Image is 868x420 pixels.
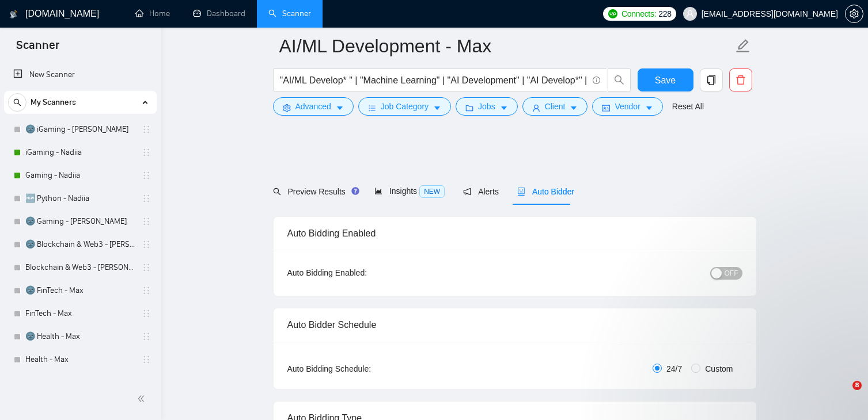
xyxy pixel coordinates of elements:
[142,217,151,226] span: holder
[273,188,281,196] span: search
[672,100,704,113] a: Reset All
[615,100,640,113] span: Vendor
[658,7,671,20] span: 228
[142,171,151,180] span: holder
[852,381,862,390] span: 8
[686,10,694,18] span: user
[730,75,752,85] span: delete
[25,348,135,371] a: Health - Max
[655,73,676,87] span: Save
[463,187,499,196] span: Alerts
[500,104,508,112] span: caret-down
[829,381,856,408] iframe: Intercom live chat
[25,210,135,233] a: 🌚 Gaming - [PERSON_NAME]
[142,240,151,249] span: holder
[268,9,311,18] a: searchScanner
[283,104,291,112] span: setting
[478,100,495,113] span: Jobs
[142,309,151,318] span: holder
[846,9,863,18] span: setting
[358,97,451,116] button: barsJob Categorycaret-down
[25,302,135,325] a: FinTech - Max
[517,188,525,196] span: robot
[456,97,518,116] button: folderJobscaret-down
[374,186,445,196] span: Insights
[142,332,151,341] span: holder
[545,100,566,113] span: Client
[374,187,382,195] span: area-chart
[287,217,742,250] div: Auto Bidding Enabled
[522,97,588,116] button: userClientcaret-down
[25,164,135,187] a: Gaming - Nadiia
[419,185,445,198] span: NEW
[570,104,578,112] span: caret-down
[729,68,752,91] button: delete
[465,104,473,112] span: folder
[25,118,135,141] a: 🌚 iGaming - [PERSON_NAME]
[592,97,662,116] button: idcardVendorcaret-down
[25,279,135,302] a: 🌚 FinTech - Max
[280,73,587,87] input: Search Freelance Jobs...
[736,39,751,54] span: edit
[287,266,439,279] div: Auto Bidding Enabled:
[621,7,656,20] span: Connects:
[8,93,26,112] button: search
[295,100,331,113] span: Advanced
[517,187,574,196] span: Auto Bidder
[381,100,429,113] span: Job Category
[368,104,376,112] span: bars
[608,68,631,91] button: search
[532,104,540,112] span: user
[142,286,151,295] span: holder
[645,104,653,112] span: caret-down
[13,63,147,86] a: New Scanner
[602,104,610,112] span: idcard
[273,187,356,196] span: Preview Results
[9,98,26,106] span: search
[287,362,439,375] div: Auto Bidding Schedule:
[142,355,151,364] span: holder
[142,125,151,134] span: holder
[4,63,157,86] li: New Scanner
[725,267,738,280] span: OFF
[273,97,354,116] button: settingAdvancedcaret-down
[433,104,441,112] span: caret-down
[31,91,76,114] span: My Scanners
[142,148,151,157] span: holder
[25,187,135,210] a: 🆕 Python - Nadiia
[193,9,245,18] a: dashboardDashboard
[845,5,863,23] button: setting
[608,9,617,18] img: upwork-logo.png
[25,256,135,279] a: Blockchain & Web3 - [PERSON_NAME]
[142,194,151,203] span: holder
[10,5,18,24] img: logo
[287,308,742,341] div: Auto Bidder Schedule
[25,371,135,394] a: RAG Apps - Max
[135,9,170,18] a: homeHome
[25,325,135,348] a: 🌚 Health - Max
[638,68,693,91] button: Save
[463,188,471,196] span: notification
[700,75,722,85] span: copy
[608,75,630,85] span: search
[25,141,135,164] a: iGaming - Nadiia
[137,393,149,404] span: double-left
[350,186,361,196] div: Tooltip anchor
[336,104,344,112] span: caret-down
[700,68,723,91] button: copy
[279,32,733,60] input: Scanner name...
[25,233,135,256] a: 🌚 Blockchain & Web3 - [PERSON_NAME]
[142,263,151,272] span: holder
[845,9,863,18] a: setting
[593,77,600,84] span: info-circle
[7,37,69,61] span: Scanner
